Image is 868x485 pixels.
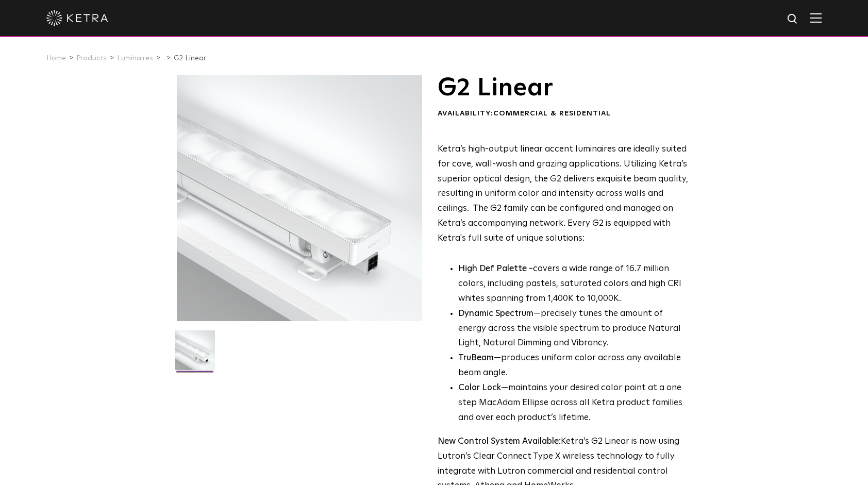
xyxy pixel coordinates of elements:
strong: Color Lock [458,383,501,392]
li: —precisely tunes the amount of energy across the visible spectrum to produce Natural Light, Natur... [458,307,689,352]
a: G2 Linear [174,55,206,62]
strong: TruBeam [458,354,494,362]
span: Commercial & Residential [493,110,611,117]
img: Hamburger%20Nav.svg [810,13,822,23]
p: Ketra’s high-output linear accent luminaires are ideally suited for cove, wall-wash and grazing a... [438,142,689,246]
li: —produces uniform color across any available beam angle. [458,351,689,381]
strong: Dynamic Spectrum [458,309,533,318]
a: Luminaires [117,55,153,62]
img: G2-Linear-2021-Web-Square [175,330,215,378]
img: search icon [787,13,799,26]
li: —maintains your desired color point at a one step MacAdam Ellipse across all Ketra product famili... [458,381,689,426]
h1: G2 Linear [438,75,689,101]
div: Availability: [438,109,689,119]
a: Home [46,55,66,62]
img: ketra-logo-2019-white [46,10,108,26]
strong: High Def Palette - [458,264,533,273]
a: Products [76,55,107,62]
p: covers a wide range of 16.7 million colors, including pastels, saturated colors and high CRI whit... [458,262,689,307]
strong: New Control System Available: [438,437,561,446]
